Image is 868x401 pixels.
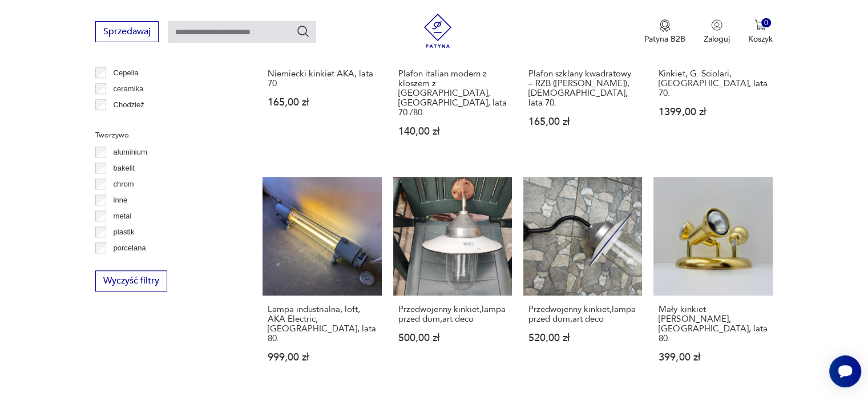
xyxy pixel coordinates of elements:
[748,19,773,44] button: 0Koszyk
[114,115,142,127] p: Ćmielów
[644,34,685,44] p: Patyna B2B
[528,305,637,324] h3: Przedwojenny kinkiet,lampa przed dom,art deco
[659,69,767,98] h3: Kinkiet, G. Sciolari, [GEOGRAPHIC_DATA], lata 70.
[659,305,767,343] h3: Mały kinkiet [PERSON_NAME], [GEOGRAPHIC_DATA], lata 80.
[393,177,512,384] a: Przedwojenny kinkiet,lampa przed dom,art decoPrzedwojenny kinkiet,lampa przed dom,art deco500,00 zł
[644,19,685,44] button: Patyna B2B
[114,210,132,222] p: metal
[398,305,507,324] h3: Przedwojenny kinkiet,lampa przed dom,art deco
[114,194,128,206] p: inne
[114,178,134,191] p: chrom
[263,177,381,384] a: Lampa industrialna, loft, AKA Electric, Niemcy, lata 80.Lampa industrialna, loft, AKA Electric, [...
[644,19,685,44] a: Ikona medaluPatyna B2B
[114,146,147,159] p: aluminium
[528,333,637,343] p: 520,00 zł
[296,25,310,38] button: Szukaj
[829,355,861,387] iframe: Smartsupp widget button
[398,333,507,343] p: 500,00 zł
[653,177,772,384] a: Mały kinkiet Grossmann, Niemcy, lata 80.Mały kinkiet [PERSON_NAME], [GEOGRAPHIC_DATA], lata 80.39...
[754,19,766,31] img: Ikona koszyka
[748,34,773,44] p: Koszyk
[95,129,235,141] p: Tworzywo
[659,107,767,117] p: 1399,00 zł
[95,29,159,37] a: Sprzedawaj
[398,69,507,118] h3: Plafon italian modern z kloszem z [GEOGRAPHIC_DATA], [GEOGRAPHIC_DATA], lata 70./80.
[761,18,771,28] div: 0
[268,353,376,362] p: 999,00 zł
[704,34,730,44] p: Zaloguj
[114,67,139,79] p: Cepelia
[114,162,135,175] p: bakelit
[704,19,730,44] button: Zaloguj
[398,127,507,136] p: 140,00 zł
[711,19,722,31] img: Ikonka użytkownika
[528,69,637,108] h3: Plafon szklany kwadratowy – RZB ([PERSON_NAME]), [DEMOGRAPHIC_DATA], lata 70.
[523,177,642,384] a: Przedwojenny kinkiet,lampa przed dom,art decoPrzedwojenny kinkiet,lampa przed dom,art deco520,00 zł
[114,83,144,95] p: ceramika
[114,99,144,111] p: Chodzież
[268,98,376,107] p: 165,00 zł
[659,19,671,32] img: Ikona medalu
[659,353,767,362] p: 399,00 zł
[528,117,637,127] p: 165,00 zł
[95,270,167,291] button: Wyczyść filtry
[114,242,146,254] p: porcelana
[268,69,376,88] h3: Niemiecki kinkiet AKA, lata 70.
[114,226,135,238] p: plastik
[114,258,138,270] p: porcelit
[421,14,455,48] img: Patyna - sklep z meblami i dekoracjami vintage
[95,21,159,42] button: Sprzedawaj
[268,305,376,343] h3: Lampa industrialna, loft, AKA Electric, [GEOGRAPHIC_DATA], lata 80.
